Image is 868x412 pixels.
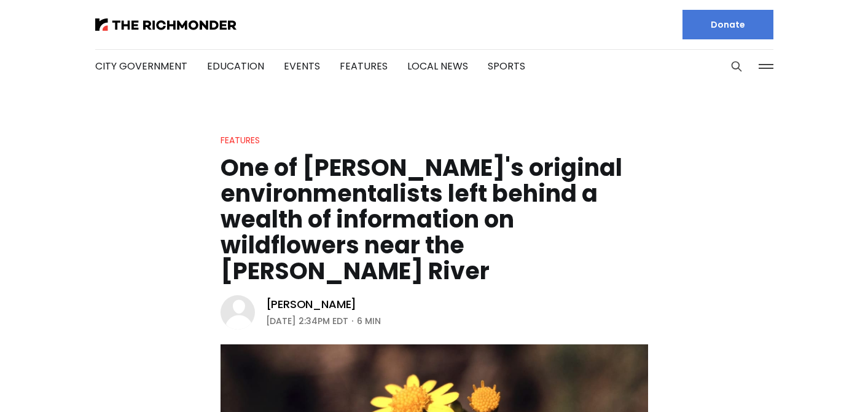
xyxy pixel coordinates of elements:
[682,10,773,39] a: Donate
[95,18,237,31] img: The Richmonder
[221,134,260,146] a: Features
[207,59,264,73] a: Education
[221,155,648,284] h1: One of [PERSON_NAME]'s original environmentalists left behind a wealth of information on wildflow...
[340,59,388,73] a: Features
[266,297,357,312] a: [PERSON_NAME]
[95,59,187,73] a: City Government
[284,59,320,73] a: Events
[357,314,381,328] span: 6 min
[727,57,746,76] button: Search this site
[266,314,348,328] time: [DATE] 2:34PM EDT
[407,59,468,73] a: Local News
[488,59,525,73] a: Sports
